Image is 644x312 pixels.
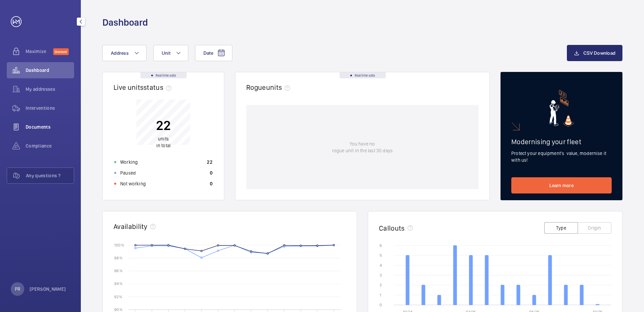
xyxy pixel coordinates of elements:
span: Date [203,50,213,56]
text: 0 [380,303,382,307]
p: Paused [120,170,136,176]
h2: Modernising your fleet [511,137,612,146]
button: Unit [153,45,188,61]
button: Address [102,45,147,61]
h2: Availability [114,222,148,231]
img: marketing-card.svg [549,90,574,127]
p: Protect your equipment's value, modernise it with us! [511,150,612,163]
h1: Dashboard [102,16,148,29]
button: Type [544,222,578,234]
button: CSV Download [567,45,622,61]
a: Learn more [511,177,612,193]
span: My addresses [26,86,74,93]
button: Origin [578,222,611,234]
text: 100 % [114,242,124,247]
p: Working [120,159,138,165]
text: 3 [380,273,382,278]
text: 4 [380,263,382,268]
p: in total [156,135,171,149]
text: 90 % [114,307,123,312]
p: 0 [210,170,213,176]
span: CSV Download [583,50,615,56]
span: Address [111,50,129,56]
span: Interventions [26,105,74,111]
span: status [143,83,174,92]
span: units [158,136,169,141]
p: PR [15,286,20,292]
span: Maximize [26,48,53,55]
span: Discover [53,48,69,55]
p: [PERSON_NAME] [30,286,66,292]
p: You have no rogue unit in the last 30 days [332,140,393,154]
p: 0 [210,180,213,187]
span: Documents [26,124,74,130]
text: 1 [380,293,381,297]
p: 22 [156,117,171,134]
span: Unit [162,50,170,56]
h2: Rogue [246,83,293,92]
text: 94 % [114,281,123,286]
p: 22 [207,159,213,165]
text: 5 [380,253,382,258]
span: Compliance [26,142,74,149]
div: Real time data [140,72,187,78]
button: Date [195,45,232,61]
text: 96 % [114,268,123,273]
div: Real time data [340,72,386,78]
p: Not working [120,180,146,187]
h2: Live units [114,83,174,92]
span: Any questions ? [26,172,74,179]
span: Dashboard [26,67,74,74]
text: 98 % [114,256,123,260]
h2: Callouts [379,224,405,232]
text: 2 [380,283,382,287]
span: units [266,83,293,92]
text: 92 % [114,294,122,299]
text: 6 [380,243,382,248]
